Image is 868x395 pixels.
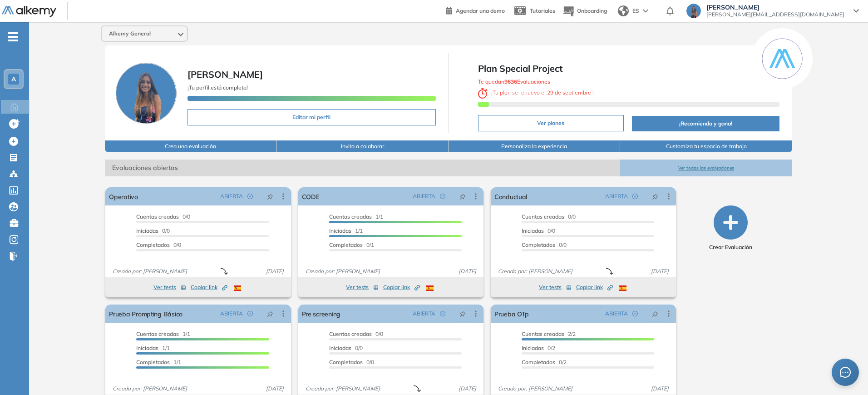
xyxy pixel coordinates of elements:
span: 0/0 [522,227,555,234]
button: Ver tests [346,282,379,293]
span: check-circle [247,194,253,199]
b: 29 de septiembre [546,89,592,96]
i: - [8,36,18,38]
button: pushpin [260,189,280,204]
span: A [11,75,16,83]
span: Completados [136,359,170,365]
img: ESP [619,285,626,291]
img: Logo [2,6,56,17]
span: 0/0 [329,359,374,365]
span: Cuentas creadas [329,213,372,220]
span: Completados [329,359,363,365]
button: Personaliza la experiencia [449,140,620,152]
button: Onboarding [562,1,607,21]
span: 1/1 [136,330,190,337]
span: pushpin [459,310,466,317]
span: Alkemy General [109,30,151,37]
span: [DATE] [647,385,672,393]
span: 0/0 [329,345,363,351]
span: Creado por: [PERSON_NAME] [109,267,191,275]
span: Cuentas creadas [329,330,372,337]
span: ABIERTA [605,192,628,200]
span: 0/0 [136,227,170,234]
span: Cuentas creadas [522,213,564,220]
span: Iniciadas [329,227,351,234]
span: 0/2 [522,359,567,365]
button: pushpin [260,306,280,321]
span: 0/0 [522,213,576,220]
button: Ver planes [478,115,624,131]
button: pushpin [645,306,665,321]
span: Completados [329,241,363,248]
button: Ver tests [539,282,572,293]
a: Agendar una demo [446,5,505,15]
button: Editar mi perfil [187,109,435,125]
a: Prueba OTp [494,305,529,323]
span: ABIERTA [413,310,435,318]
span: [PERSON_NAME][EMAIL_ADDRESS][DOMAIN_NAME] [706,11,844,18]
button: Ver todas las evaluaciones [620,160,792,176]
span: Cuentas creadas [136,213,179,220]
span: pushpin [652,310,658,317]
span: message [840,367,851,378]
span: Creado por: [PERSON_NAME] [494,267,576,275]
span: [PERSON_NAME] [706,4,844,11]
button: Copiar link [576,282,613,293]
span: Completados [136,241,170,248]
button: pushpin [453,306,473,321]
span: 0/0 [136,213,190,220]
span: Crear Evaluación [709,243,752,251]
span: Iniciadas [522,227,544,234]
span: [DATE] [455,267,480,275]
button: ¡Recomienda y gana! [632,116,779,131]
a: CODE [302,187,320,205]
span: pushpin [267,193,273,200]
a: Prueba Prompting Básico [109,305,182,323]
span: [DATE] [647,267,672,275]
img: world [618,5,629,16]
img: clock-svg [478,88,488,99]
span: ABIERTA [220,310,243,318]
button: pushpin [645,189,665,204]
span: Te quedan Evaluaciones [478,78,550,85]
span: check-circle [632,311,638,316]
span: Copiar link [576,283,613,291]
button: Ver tests [153,282,186,293]
span: [DATE] [262,267,287,275]
img: arrow [643,9,648,13]
span: check-circle [247,311,253,316]
button: Crea una evaluación [105,140,276,152]
button: Copiar link [191,282,227,293]
span: 0/0 [136,241,181,248]
span: Cuentas creadas [136,330,179,337]
button: Customiza tu espacio de trabajo [620,140,792,152]
span: Completados [522,241,555,248]
span: 0/0 [522,241,567,248]
span: Plan Special Project [478,62,779,75]
span: Copiar link [383,283,420,291]
span: [PERSON_NAME] [187,69,263,80]
button: Invita a colaborar [277,140,449,152]
span: Creado por: [PERSON_NAME] [302,267,384,275]
button: Crear Evaluación [709,205,752,251]
span: Creado por: [PERSON_NAME] [109,385,191,393]
span: [DATE] [262,385,287,393]
span: pushpin [267,310,273,317]
img: ESP [234,285,241,291]
span: Evaluaciones abiertas [105,160,620,176]
span: Iniciadas [136,227,158,234]
span: 1/1 [136,345,170,351]
span: Tutoriales [530,7,555,14]
span: ABIERTA [413,192,435,200]
span: Cuentas creadas [522,330,564,337]
a: Pre screening [302,305,341,323]
span: 0/2 [522,345,555,351]
span: check-circle [440,194,445,199]
span: check-circle [632,194,638,199]
img: Foto de perfil [116,63,177,124]
button: Copiar link [383,282,420,293]
b: 9636 [504,78,517,85]
span: ABIERTA [220,192,243,200]
span: Onboarding [577,7,607,14]
span: check-circle [440,311,445,316]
